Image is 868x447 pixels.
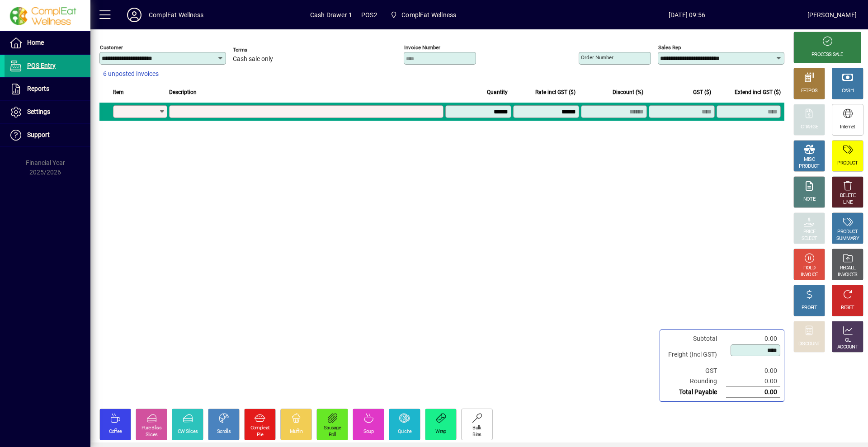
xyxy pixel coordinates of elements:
div: [PERSON_NAME] [807,8,857,22]
mat-label: Customer [100,44,123,51]
div: ACCOUNT [837,344,858,351]
div: SELECT [802,235,817,242]
div: Compleat [250,425,269,432]
td: Freight (Incl GST) [664,344,726,366]
span: Cash Drawer 1 [310,8,352,22]
div: Wrap [435,428,446,435]
div: Pure Bliss [142,425,161,432]
a: Home [5,32,90,54]
div: SUMMARY [836,235,859,242]
div: Bins [472,432,481,438]
div: LINE [843,199,852,206]
span: [DATE] 09:56 [566,8,807,22]
div: Internet [840,124,855,131]
div: Coffee [109,428,122,435]
span: Quantity [487,87,508,97]
span: ComplEat Wellness [387,7,460,23]
a: Support [5,124,90,146]
div: NOTE [803,196,815,203]
span: Home [27,39,44,46]
div: Slices [146,432,158,438]
button: Profile [120,7,149,23]
div: PRODUCT [837,160,858,167]
td: Subtotal [664,334,726,344]
span: 6 unposted invoices [103,69,159,79]
div: EFTPOS [801,88,818,94]
span: Rate incl GST ($) [535,87,576,97]
td: 0.00 [726,387,780,398]
span: Extend incl GST ($) [735,87,781,97]
div: PRICE [803,229,816,235]
div: DELETE [840,193,855,199]
div: ComplEat Wellness [149,8,203,22]
mat-label: Invoice number [404,44,440,51]
div: Pie [257,432,263,438]
span: Item [113,87,124,97]
td: 0.00 [726,376,780,387]
td: Total Payable [664,387,726,398]
td: 0.00 [726,366,780,376]
span: POS Entry [27,62,56,69]
div: Scrolls [217,428,231,435]
span: Settings [27,108,50,115]
td: Rounding [664,376,726,387]
mat-label: Sales rep [658,44,681,51]
td: GST [664,366,726,376]
div: PROCESS SALE [811,52,843,58]
span: POS2 [361,8,377,22]
div: RESET [841,305,854,311]
div: Sausage [324,425,341,432]
span: Discount (%) [613,87,643,97]
div: RECALL [840,265,856,272]
a: Reports [5,78,90,100]
div: CASH [842,88,854,94]
div: Bulk [472,425,481,432]
div: Roll [329,432,336,438]
div: MISC [804,156,815,163]
div: HOLD [803,265,815,272]
div: INVOICES [838,272,857,278]
span: ComplEat Wellness [401,8,456,22]
span: Support [27,131,50,138]
span: Reports [27,85,49,92]
div: Soup [363,428,373,435]
div: CHARGE [801,124,818,131]
div: GL [845,337,851,344]
button: 6 unposted invoices [99,66,162,82]
span: Cash sale only [233,56,273,63]
span: GST ($) [693,87,711,97]
mat-label: Order number [581,54,613,61]
div: PROFIT [802,305,817,311]
div: Quiche [398,428,412,435]
div: PRODUCT [837,229,858,235]
div: Muffin [290,428,303,435]
span: Description [169,87,197,97]
a: Settings [5,101,90,123]
div: INVOICE [801,272,817,278]
div: PRODUCT [799,163,819,170]
div: DISCOUNT [798,341,820,348]
span: Terms [233,47,287,53]
td: 0.00 [726,334,780,344]
div: CW Slices [178,428,198,435]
